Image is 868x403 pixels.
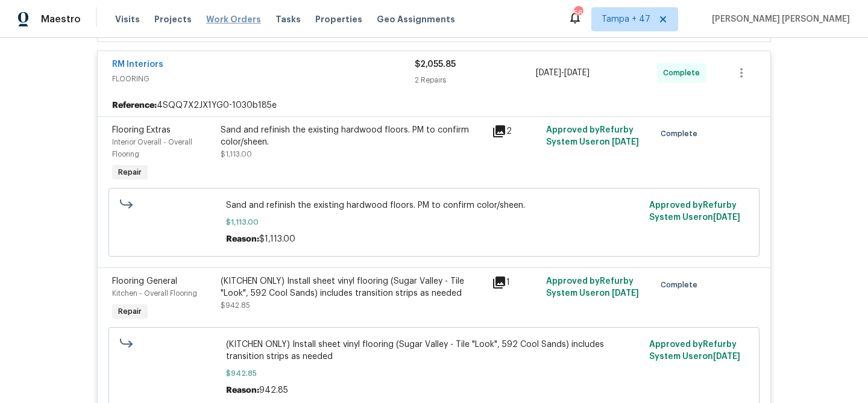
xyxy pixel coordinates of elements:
span: 942.85 [259,386,288,395]
span: [DATE] [612,138,639,146]
span: (KITCHEN ONLY) Install sheet vinyl flooring (Sugar Valley - Tile "Look", 592 Cool Sands) includes... [226,339,643,363]
span: Complete [661,128,702,140]
span: Approved by Refurby System User on [649,340,740,361]
a: RM Interiors [112,60,163,69]
div: 1 [492,275,539,290]
div: 2 [492,124,539,139]
span: Complete [661,279,702,291]
span: [DATE] [713,213,740,222]
span: Reason: [226,386,259,395]
span: Approved by Refurby System User on [546,277,639,298]
span: Properties [315,13,362,25]
span: Kitchen - Overall Flooring [112,290,197,297]
span: Repair [113,166,146,178]
span: $942.85 [226,367,643,380]
span: Projects [154,13,192,25]
span: [PERSON_NAME] [PERSON_NAME] [707,13,850,25]
span: $1,113.00 [226,216,643,228]
span: Complete [663,67,705,79]
span: $1,113.00 [221,151,252,158]
span: [DATE] [612,289,639,298]
span: Flooring General [112,277,177,286]
span: Tampa + 47 [602,13,650,25]
div: 2 Repairs [415,74,536,86]
span: $2,055.85 [415,60,456,69]
span: Maestro [41,13,81,25]
span: [DATE] [713,352,740,361]
span: [DATE] [536,69,561,77]
span: Approved by Refurby System User on [546,126,639,146]
div: 567 [574,7,582,19]
span: Sand and refinish the existing hardwood floors. PM to confirm color/sheen. [226,199,643,211]
span: Interior Overall - Overall Flooring [112,139,192,158]
b: Reference: [112,99,157,111]
span: Tasks [275,15,301,23]
span: Visits [115,13,140,25]
span: [DATE] [564,69,590,77]
span: Geo Assignments [377,13,455,25]
span: Reason: [226,235,259,243]
span: Repair [113,305,146,317]
span: Approved by Refurby System User on [649,201,740,222]
div: 4SQQ7X2JX1YG0-1030b185e [98,95,770,116]
div: (KITCHEN ONLY) Install sheet vinyl flooring (Sugar Valley - Tile "Look", 592 Cool Sands) includes... [221,275,485,299]
span: $942.85 [221,302,250,309]
span: - [536,67,590,79]
div: Sand and refinish the existing hardwood floors. PM to confirm color/sheen. [221,124,485,148]
span: $1,113.00 [259,235,295,243]
span: Work Orders [206,13,261,25]
span: FLOORING [112,73,415,85]
span: Flooring Extras [112,126,171,134]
